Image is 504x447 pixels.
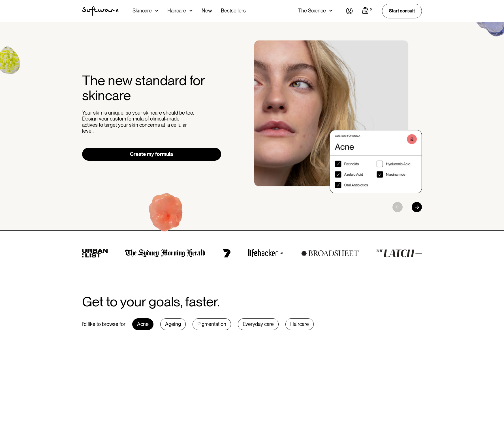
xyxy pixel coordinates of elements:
[238,318,279,330] div: Everyday care
[131,180,202,249] img: Hydroquinone (skin lightening agent)
[167,8,186,14] div: Haircare
[82,6,119,16] img: Software Logo
[155,8,158,14] img: arrow down
[298,8,326,14] div: The Science
[382,4,422,18] a: Start consult
[160,318,186,330] div: Ageing
[133,8,152,14] div: Skincare
[82,148,221,161] a: Create my formula
[301,250,359,256] img: broadsheet logo
[248,249,284,257] img: lifehacker logo
[82,294,220,309] h2: Get to your goals, faster.
[82,73,221,103] h2: The new standard for skincare
[82,110,195,134] p: Your skin is unique, so your skincare should be too. Design your custom formula of clinical-grade...
[193,318,231,330] div: Pigmentation
[132,318,153,330] div: Acne
[376,249,422,257] img: the latch logo
[285,318,314,330] div: Haircare
[369,7,373,12] div: 0
[362,7,373,15] a: Open cart
[82,321,125,327] div: I’d like to browse for
[329,8,332,14] img: arrow down
[125,249,205,257] img: the Sydney morning herald logo
[189,8,193,14] img: arrow down
[82,6,119,16] a: home
[82,249,108,258] img: urban list logo
[412,202,422,212] div: Next slide
[254,40,422,193] div: 1 / 3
